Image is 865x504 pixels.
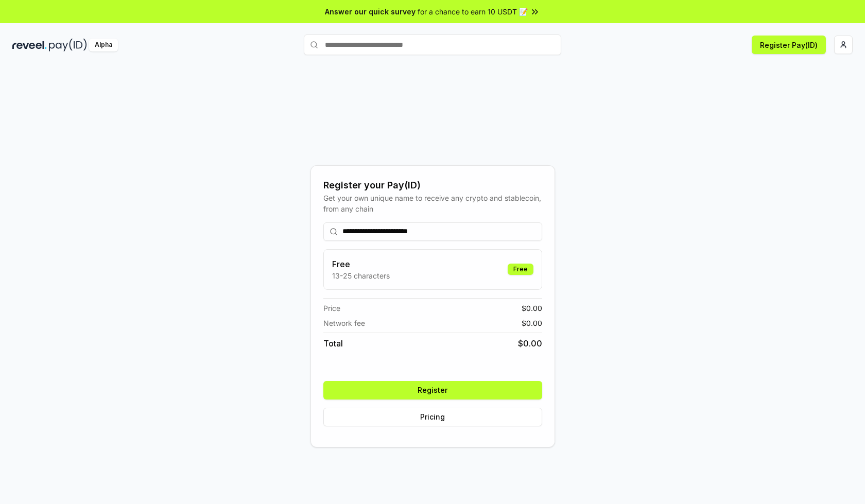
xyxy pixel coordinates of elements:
div: Alpha [89,39,118,51]
span: Total [323,337,343,350]
img: reveel_dark [12,39,47,51]
span: for a chance to earn 10 USDT 📝 [418,6,528,17]
span: Network fee [323,318,365,328]
div: Free [508,264,533,275]
p: 13-25 characters [332,270,390,281]
img: pay_id [49,39,87,51]
span: $ 0.00 [522,318,542,328]
span: Answer our quick survey [325,6,416,17]
button: Pricing [323,408,542,426]
span: Price [323,303,340,314]
span: $ 0.00 [522,303,542,314]
span: $ 0.00 [518,337,542,350]
div: Register your Pay(ID) [323,178,542,193]
button: Register [323,381,542,399]
h3: Free [332,258,390,270]
button: Register Pay(ID) [752,36,826,54]
div: Get your own unique name to receive any crypto and stablecoin, from any chain [323,193,542,214]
